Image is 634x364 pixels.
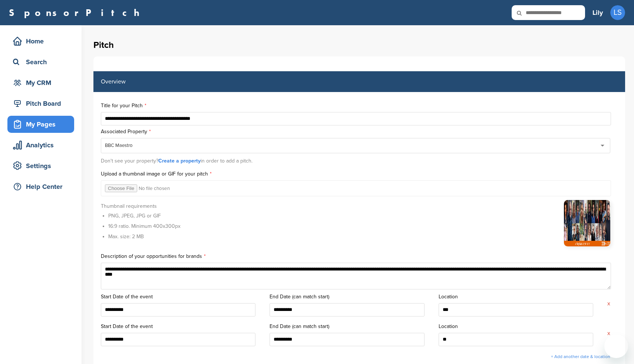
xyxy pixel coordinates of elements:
[11,159,74,173] div: Settings
[551,354,610,359] a: + Add another date & location
[101,103,618,108] label: Title for your Pitch
[101,324,262,329] label: Start Date of the event
[439,294,600,299] label: Location
[93,39,625,52] h1: Pitch
[11,35,74,48] div: Home
[607,330,610,336] a: x
[101,79,126,85] label: Overview
[7,137,74,154] a: Analytics
[270,324,431,329] label: End Date (can match start)
[7,74,74,91] a: My CRM
[11,138,74,152] div: Analytics
[101,171,618,177] label: Upload a thumbnail image or GIF for your pitch
[592,7,603,18] h3: Lily
[7,95,74,112] a: Pitch Board
[7,178,74,195] a: Help Center
[11,180,74,193] div: Help Center
[101,203,181,243] div: Thumbnail requirements
[101,254,618,259] label: Description of your opportunities for brands
[158,158,201,164] a: Create a property
[11,76,74,89] div: My CRM
[9,8,144,17] a: SponsorPitch
[101,294,262,299] label: Start Date of the event
[592,4,603,21] a: Lily
[11,55,74,69] div: Search
[7,53,74,70] a: Search
[564,200,610,246] img: 2407_New_Logo_LinkedIn_Banner_Desktop_6600x1650_V4.jpg
[11,97,74,110] div: Pitch Board
[105,142,132,149] div: BBC Maestro
[7,116,74,133] a: My Pages
[101,154,618,168] div: Don't see your property? in order to add a pitch.
[439,324,600,329] label: Location
[7,157,74,174] a: Settings
[108,233,181,240] li: Max. size: 2 MB
[101,129,618,134] label: Associated Property
[108,212,181,220] li: PNG, JPEG, JPG or GIF
[604,334,628,358] iframe: Button to launch messaging window
[108,222,181,230] li: 16:9 ratio. Minimum 400x300px
[270,294,431,299] label: End Date (can match start)
[607,301,610,306] a: x
[11,118,74,131] div: My Pages
[7,33,74,50] a: Home
[610,5,625,20] span: LS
